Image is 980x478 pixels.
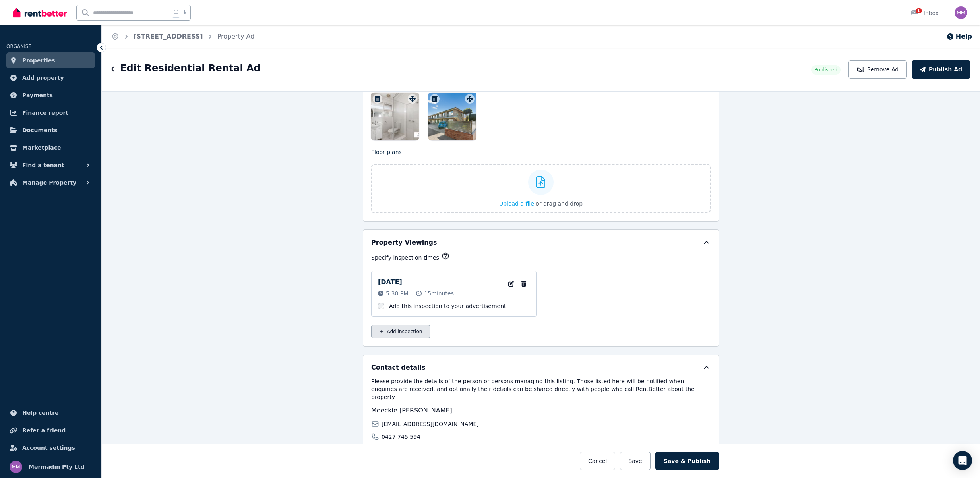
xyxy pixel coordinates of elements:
[6,52,95,68] a: Properties
[911,9,939,17] div: Inbox
[22,160,64,170] span: Find a tenant
[953,451,972,470] div: Open Intercom Messenger
[371,238,437,247] h5: Property Viewings
[912,60,970,79] button: Publish Ad
[22,73,64,83] span: Add property
[655,452,719,470] button: Save & Publish
[134,33,203,40] a: [STREET_ADDRESS]
[22,56,55,65] span: Properties
[946,32,972,41] button: Help
[499,200,583,208] button: Upload a file or drag and drop
[22,408,59,418] span: Help centre
[382,420,479,428] span: [EMAIL_ADDRESS][DOMAIN_NAME]
[6,44,31,49] span: ORGANISE
[22,426,66,435] span: Refer a friend
[6,440,95,456] a: Account settings
[217,33,255,40] a: Property Ad
[389,302,506,310] label: Add this inspection to your advertisement
[10,461,22,473] img: Mermadin Pty Ltd
[6,105,95,121] a: Finance report
[916,8,922,13] span: 1
[29,462,85,472] span: Mermadin Pty Ltd
[536,200,583,207] span: or drag and drop
[102,25,264,48] nav: Breadcrumb
[424,289,454,297] span: 15 minutes
[580,452,615,470] button: Cancel
[6,140,95,156] a: Marketplace
[22,91,53,100] span: Payments
[184,10,186,16] span: k
[499,200,534,207] span: Upload a file
[6,87,95,103] a: Payments
[382,433,420,441] span: 0427 745 594
[814,67,837,73] span: Published
[371,254,439,262] p: Specify inspection times
[6,157,95,173] button: Find a tenant
[22,108,68,118] span: Finance report
[378,278,402,287] p: [DATE]
[386,289,408,297] span: 5:30 PM
[6,122,95,138] a: Documents
[6,422,95,438] a: Refer a friend
[371,377,711,401] p: Please provide the details of the person or persons managing this listing. Those listed here will...
[371,363,426,372] h5: Contact details
[371,148,711,156] p: Floor plans
[620,452,650,470] button: Save
[371,407,452,414] span: Meeckie [PERSON_NAME]
[6,175,95,191] button: Manage Property
[22,143,61,152] span: Marketplace
[13,7,67,19] img: RentBetter
[955,6,967,19] img: Mermadin Pty Ltd
[22,178,76,187] span: Manage Property
[848,60,907,79] button: Remove Ad
[6,405,95,421] a: Help centre
[22,443,75,453] span: Account settings
[371,325,430,338] button: Add inspection
[22,125,58,135] span: Documents
[6,70,95,86] a: Add property
[120,62,261,75] h1: Edit Residential Rental Ad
